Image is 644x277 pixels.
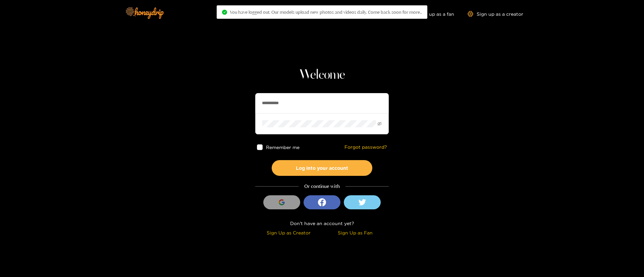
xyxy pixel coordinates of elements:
div: Sign Up as Fan [324,229,387,236]
a: Sign up as a creator [468,11,523,17]
h1: Welcome [255,67,389,83]
a: Sign up as a fan [408,11,454,17]
span: check-circle [222,10,227,15]
a: Forgot password? [344,144,387,150]
div: Don't have an account yet? [255,219,389,227]
div: Or continue with [255,183,389,190]
span: eye-invisible [377,122,382,126]
span: You have logged out. Our models upload new photos and videos daily. Come back soon for more.. [230,9,422,15]
button: Log into your account [272,160,372,176]
span: Remember me [266,145,300,150]
div: Sign Up as Creator [257,229,320,236]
